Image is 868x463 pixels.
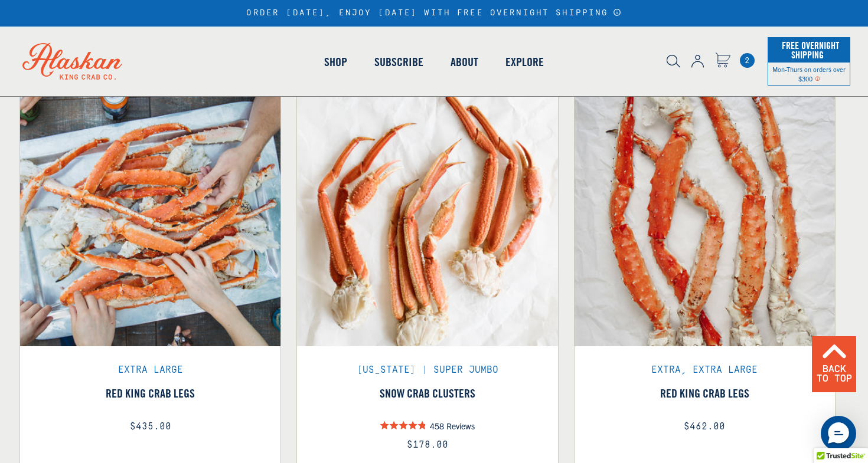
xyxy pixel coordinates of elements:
[130,421,171,432] span: $435.00
[691,55,704,68] img: account
[311,28,361,96] a: Shop
[821,344,847,359] img: Back to Top
[660,386,749,415] a: View Red King Crab Legs
[772,65,846,83] span: Mon-Thurs on orders over $300
[684,421,725,432] span: $462.00
[38,365,263,375] div: Extra Large
[821,416,856,451] div: Messenger Dummy Widget
[446,421,475,431] span: Reviews
[779,37,839,64] span: Free Overnight Shipping
[575,86,835,346] img: Red King Crab Legs
[315,418,540,433] div: product star rating
[592,365,817,375] div: Extra, Extra Large
[315,365,540,375] div: [US_STATE] | Super Jumbo
[6,27,139,96] img: Alaskan King Crab Co. logo
[407,439,448,450] span: $178.00
[20,86,280,346] img: Red King Crab Legs
[667,55,680,68] img: search
[106,386,195,415] a: View Red King Crab Legs
[361,28,437,96] a: Subscribe
[816,365,852,383] span: Back To Top
[740,53,755,68] span: 2
[613,8,622,17] a: Announcement Bar Modal
[437,28,492,96] a: About
[297,86,557,346] img: Snow Crab Clusters
[380,386,475,415] a: View Snow Crab Clusters
[812,336,856,391] a: Back To Top
[815,74,820,83] span: Shipping Notice Icon
[715,52,730,70] a: Cart
[740,53,755,68] a: Cart
[492,28,557,96] a: Explore
[430,421,444,431] span: 458
[246,8,621,18] div: ORDER [DATE], ENJOY [DATE] WITH FREE OVERNIGHT SHIPPING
